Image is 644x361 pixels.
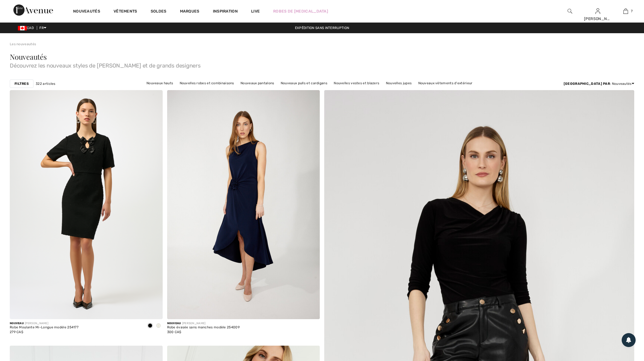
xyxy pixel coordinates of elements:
[167,322,181,325] span: Nouveau
[151,9,167,15] a: Soldes
[114,9,137,15] a: Vêtements
[18,26,27,30] img: Canadian Dollar
[10,326,78,329] div: Robe Moulante Mi-Longue modèle 254177
[10,90,163,319] img: Robe Moulante Mi-Longue modèle 254177. Noir
[564,82,610,86] strong: [GEOGRAPHIC_DATA] par
[144,80,176,87] a: Nouveaux hauts
[15,81,29,86] strong: Filtres
[36,81,56,86] span: 322 articles
[415,80,475,87] a: Nouveaux vêtements d'extérieur
[154,321,163,331] div: Winter White
[564,81,634,86] div: : Nouveautés
[584,16,611,22] div: [PERSON_NAME]
[18,26,36,30] span: CAD
[608,319,638,333] iframe: Ouvre un widget dans lequel vous pouvez trouver plus d’informations
[383,80,415,87] a: Nouvelles jupes
[631,9,633,14] span: 7
[10,321,78,326] div: [PERSON_NAME]
[623,8,628,15] img: Mon panier
[612,8,639,15] a: 7
[251,8,260,14] a: Live
[595,8,600,14] a: Se connecter
[273,8,328,14] a: Robes de [MEDICAL_DATA]
[10,42,36,46] a: Les nouveautés
[10,322,24,325] span: Nouveau
[278,80,330,87] a: Nouveaux pulls et cardigans
[167,326,240,329] div: Robe évasée sans manches modèle 254009
[167,90,320,319] img: Robe évasée sans manches modèle 254009. Midnight
[331,80,382,87] a: Nouvelles vestes et blazers
[167,321,240,326] div: [PERSON_NAME]
[213,9,238,15] span: Inspiration
[39,26,46,30] span: FR
[177,80,237,87] a: Nouvelles robes et combinaisons
[180,9,200,15] a: Marques
[10,330,23,334] span: 279 CA$
[167,330,181,334] span: 300 CA$
[595,8,600,15] img: Mes infos
[13,4,53,16] img: 1ère Avenue
[568,8,572,15] img: recherche
[10,61,634,68] span: Découvrez les nouveaux styles de [PERSON_NAME] et de grands designers
[146,321,154,331] div: Black
[10,52,47,62] span: Nouveautés
[238,80,277,87] a: Nouveaux pantalons
[73,9,100,15] a: Nouveautés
